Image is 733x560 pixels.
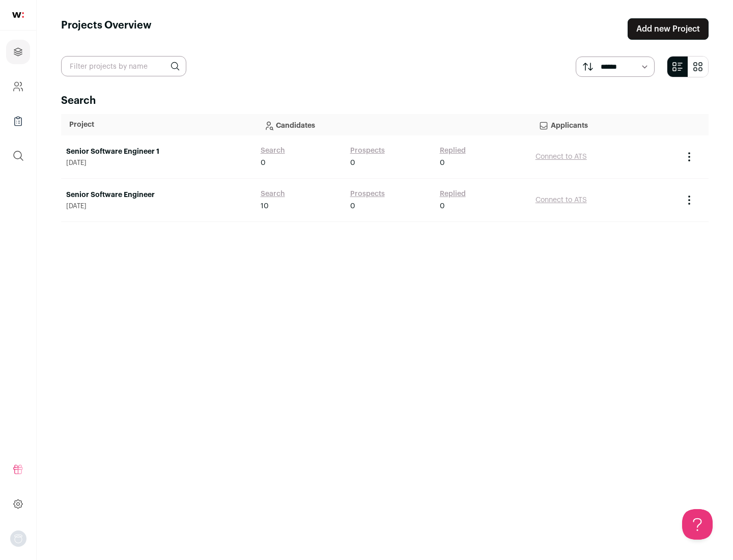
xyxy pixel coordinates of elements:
a: Company Lists [6,109,30,133]
span: 0 [440,158,445,168]
span: [DATE] [66,202,250,210]
img: wellfound-shorthand-0d5821cbd27db2630d0214b213865d53afaa358527fdda9d0ea32b1df1b89c2c.svg [12,12,24,18]
a: Senior Software Engineer 1 [66,147,250,157]
iframe: Help Scout Beacon - Open [682,509,713,540]
a: Add new Project [628,18,709,40]
a: Senior Software Engineer [66,190,250,200]
a: Prospects [350,189,385,199]
img: nopic.png [10,530,26,547]
h2: Search [61,94,709,108]
a: Connect to ATS [535,197,587,204]
button: Project Actions [683,194,695,206]
a: Search [261,146,285,156]
a: Prospects [350,146,385,156]
a: Replied [440,189,466,199]
h1: Projects Overview [61,18,152,40]
span: 0 [350,158,355,168]
span: 0 [261,158,266,168]
p: Candidates [264,115,522,135]
p: Applicants [539,115,670,135]
span: 10 [261,201,269,211]
span: 0 [350,201,355,211]
span: [DATE] [66,159,250,167]
span: 0 [440,201,445,211]
a: Search [261,189,285,199]
p: Project [69,120,247,130]
button: Open dropdown [10,530,26,547]
a: Connect to ATS [535,153,587,160]
input: Filter projects by name [61,56,186,76]
button: Project Actions [683,151,695,163]
a: Projects [6,40,30,64]
a: Replied [440,146,466,156]
a: Company and ATS Settings [6,74,30,99]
